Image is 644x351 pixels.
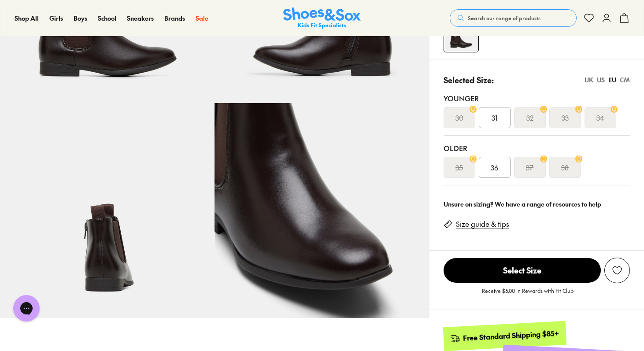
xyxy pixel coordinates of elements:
[444,200,630,209] div: Unsure on sizing? We have a range of resources to help
[444,258,601,283] span: Select Size
[444,143,630,153] div: Older
[585,75,593,85] div: UK
[196,14,208,22] span: Sale
[450,9,577,27] button: Search our range of products
[98,14,116,23] a: School
[596,112,604,123] s: 34
[283,7,361,29] a: Shoes & Sox
[127,14,154,22] span: Sneakers
[482,287,574,303] p: Receive $5.00 in Rewards with Fit Club
[562,112,569,123] s: 33
[444,93,630,103] div: Younger
[526,162,533,173] s: 37
[444,258,601,283] button: Select Size
[215,103,429,318] img: 7-480460_1
[463,328,559,343] div: Free Standard Shipping $85+
[15,14,39,23] a: Shop All
[98,14,116,22] span: School
[49,14,63,23] a: Girls
[444,74,494,86] p: Selected Size:
[196,14,208,23] a: Sale
[491,162,498,173] span: 36
[455,162,463,173] s: 35
[49,14,63,22] span: Girls
[164,14,185,23] a: Brands
[526,112,533,123] s: 32
[468,14,540,22] span: Search our range of products
[443,321,566,351] a: Free Standard Shipping $85+
[164,14,185,22] span: Brands
[608,75,616,85] div: EU
[15,14,39,22] span: Shop All
[455,112,463,123] s: 30
[561,162,569,173] s: 38
[620,75,630,85] div: CM
[283,7,361,29] img: SNS_Logo_Responsive.svg
[604,258,630,283] button: Add to Wishlist
[597,75,605,85] div: US
[492,112,497,123] span: 31
[456,219,509,229] a: Size guide & tips
[127,14,154,23] a: Sneakers
[74,14,87,23] a: Boys
[74,14,87,22] span: Boys
[9,292,44,325] iframe: Gorgias live chat messenger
